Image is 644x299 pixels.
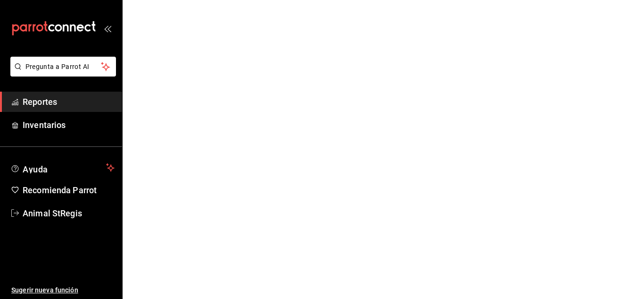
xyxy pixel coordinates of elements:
span: Inventarios [23,119,115,131]
span: Pregunta a Parrot AI [25,62,101,72]
button: Pregunta a Parrot AI [10,57,116,77]
button: open_drawer_menu [104,25,111,32]
span: Reportes [23,95,115,108]
span: Ayuda [23,162,102,173]
span: Sugerir nueva función [11,285,115,295]
span: Animal StRegis [23,207,115,220]
a: Pregunta a Parrot AI [7,68,116,78]
span: Recomienda Parrot [23,184,115,196]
